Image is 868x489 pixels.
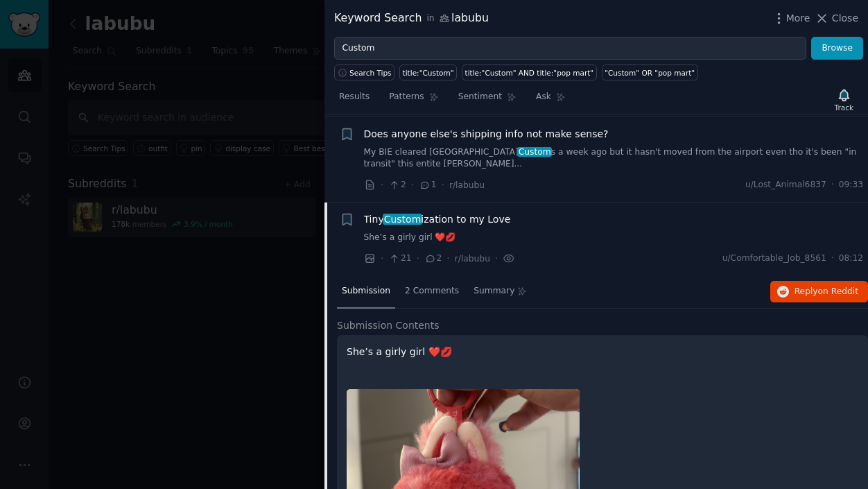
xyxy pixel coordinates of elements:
span: · [411,178,414,192]
span: Reply [795,286,858,298]
div: Track [835,103,853,112]
span: · [831,252,834,265]
span: · [831,179,834,191]
button: Track [830,85,858,114]
span: Ask [536,91,551,103]
input: Try a keyword related to your business [334,37,806,60]
a: Does anyone else's shipping info not make sense? [364,127,609,141]
span: u/Comfortable_Job_8561 [722,252,826,265]
span: 2 [388,179,406,191]
span: u/Lost_Animal6837 [745,179,826,191]
div: Keyword Search labubu [334,10,489,27]
button: Replyon Reddit [770,281,868,303]
span: 21 [388,252,411,265]
button: More [772,11,810,26]
span: · [381,251,383,266]
span: Submission [342,285,390,298]
span: 09:33 [839,179,863,191]
span: Custom [517,147,552,157]
span: More [786,11,810,26]
span: r/labubu [449,180,485,190]
span: 2 Comments [405,285,459,298]
span: Sentiment [458,91,502,103]
a: "Custom" OR "pop mart" [602,65,698,80]
a: TinyCustomization to my Love [364,212,511,227]
span: Close [832,11,858,26]
span: Summary [474,285,514,298]
button: Search Tips [334,65,394,80]
div: "Custom" OR "pop mart" [605,68,695,78]
a: title:"Custom" AND title:"pop mart" [462,65,597,80]
span: · [446,251,449,266]
span: 08:12 [839,252,863,265]
div: title:"Custom" [403,68,454,78]
a: Patterns [384,86,443,114]
span: Custom [383,214,422,225]
span: Tiny ization to my Love [364,212,511,227]
button: Close [815,11,858,26]
span: in [426,12,434,25]
span: Patterns [389,91,424,103]
span: r/labubu [455,254,490,264]
span: · [417,251,419,266]
a: Sentiment [453,86,521,114]
span: · [442,178,444,192]
span: Search Tips [349,68,392,78]
span: 1 [419,179,436,191]
button: Browse [811,37,863,60]
a: My BIE cleared [GEOGRAPHIC_DATA]Customs a week ago but it hasn't moved from the airport even tho ... [364,146,864,171]
p: She’s a girly girl ❤️💋 [347,345,858,359]
span: · [495,251,498,266]
a: Ask [531,86,571,114]
a: She’s a girly girl ❤️💋 [364,232,864,244]
a: title:"Custom" [399,65,457,80]
span: Results [339,91,370,103]
span: on Reddit [818,286,858,296]
span: · [381,178,383,192]
span: Submission Contents [337,318,440,333]
a: Results [334,86,374,114]
span: 2 [424,252,442,265]
div: title:"Custom" AND title:"pop mart" [465,68,594,78]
